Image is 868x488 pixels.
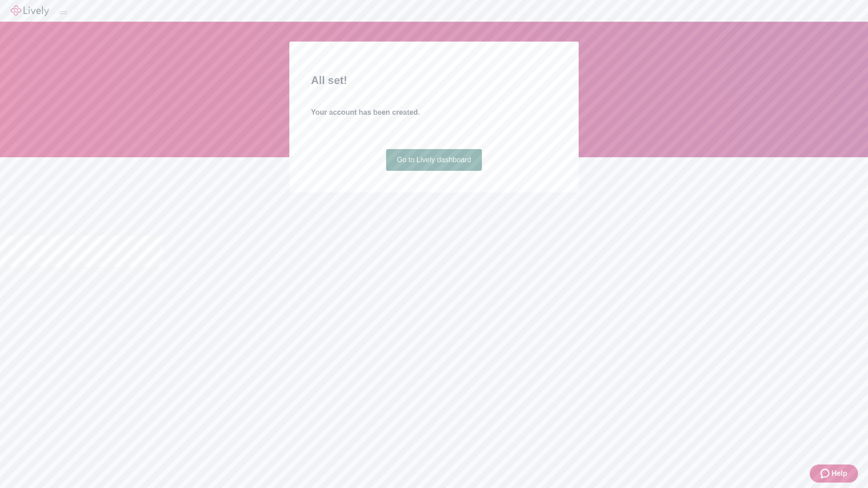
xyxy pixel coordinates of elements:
[386,149,482,171] a: Go to Lively dashboard
[810,465,858,483] button: Zendesk support iconHelp
[60,11,67,14] button: Log out
[11,5,49,16] img: Lively
[311,72,557,89] h2: All set!
[821,468,831,479] svg: Zendesk support icon
[311,107,557,118] h4: Your account has been created.
[831,468,847,479] span: Help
